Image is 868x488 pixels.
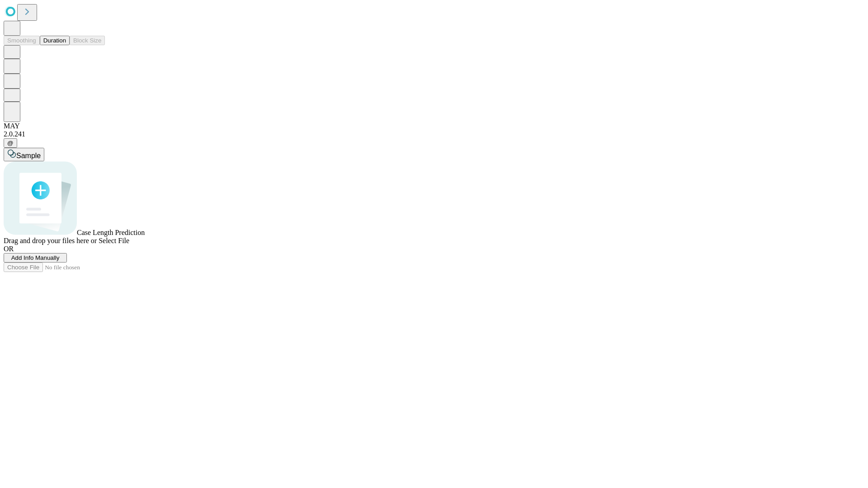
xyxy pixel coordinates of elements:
[4,245,14,253] span: OR
[70,36,105,45] button: Block Size
[4,253,67,263] button: Add Info Manually
[4,148,44,161] button: Sample
[40,36,70,45] button: Duration
[16,152,41,160] span: Sample
[4,138,17,148] button: @
[4,36,40,45] button: Smoothing
[4,130,864,138] div: 2.0.241
[77,229,145,236] span: Case Length Prediction
[4,237,97,244] span: Drag and drop your files here or
[11,254,60,261] span: Add Info Manually
[4,122,864,130] div: MAY
[99,237,129,244] span: Select File
[7,140,14,146] span: @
